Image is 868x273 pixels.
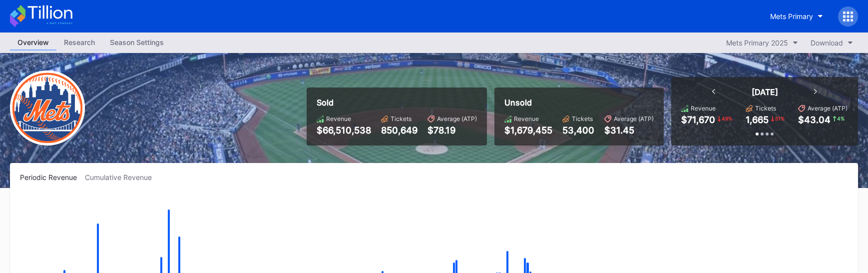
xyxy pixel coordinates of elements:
[504,97,654,107] div: Unsold
[20,173,85,181] div: Periodic Revenue
[102,35,171,50] a: Season Settings
[808,104,848,112] div: Average (ATP)
[614,115,654,122] div: Average (ATP)
[10,70,85,145] img: New-York-Mets-Transparent.png
[691,104,716,112] div: Revenue
[437,115,477,122] div: Average (ATP)
[681,114,715,125] div: $71,670
[428,125,477,135] div: $78.19
[85,173,160,181] div: Cumulative Revenue
[721,114,733,122] div: 49 %
[514,115,539,122] div: Revenue
[317,97,477,107] div: Sold
[726,38,788,47] div: Mets Primary 2025
[391,115,412,122] div: Tickets
[721,36,803,49] button: Mets Primary 2025
[746,114,769,125] div: 1,665
[562,125,594,135] div: 53,400
[604,125,654,135] div: $31.45
[806,36,858,49] button: Download
[56,35,102,49] div: Research
[381,125,418,135] div: 850,649
[770,12,813,20] div: Mets Primary
[811,38,843,47] div: Download
[326,115,351,122] div: Revenue
[56,35,102,50] a: Research
[317,125,371,135] div: $66,510,538
[504,125,552,135] div: $1,679,455
[755,104,776,112] div: Tickets
[752,87,778,97] div: [DATE]
[102,35,171,49] div: Season Settings
[798,114,831,125] div: $43.04
[763,7,831,25] button: Mets Primary
[836,114,846,122] div: 4 %
[10,35,56,50] a: Overview
[572,115,593,122] div: Tickets
[774,114,786,122] div: 51 %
